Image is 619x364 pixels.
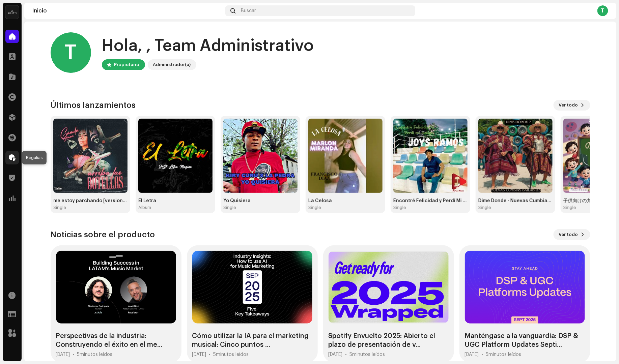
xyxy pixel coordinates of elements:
div: [DATE] [56,352,70,357]
div: • [209,352,211,357]
div: Album [138,205,151,210]
div: Yo Quisiera [223,198,298,204]
div: Single [478,205,491,210]
div: 5 [214,352,249,357]
img: 02a7c2d3-3c89-4098-b12f-2ff2945c95ee [5,5,19,19]
div: T [597,5,608,16]
div: Single [563,205,576,210]
div: [DATE] [329,352,343,357]
div: Cómo utilizar la IA para el marketing musical: Cinco puntos ... [192,332,312,349]
div: Dime Donde - Nuevas Cumbias Bailables [478,198,553,204]
span: Ver todo [559,228,578,241]
h3: Últimos lanzamientos [51,100,136,111]
span: minutos leídos [216,352,249,357]
div: Administrador(a) [153,61,191,69]
div: 5 [77,352,113,357]
div: Hola, , Team Administrativo [102,35,314,57]
img: b47ce3c5-2882-468a-8bd6-83f87e98cc54 [478,119,553,193]
div: [DATE] [192,352,206,357]
div: [DATE] [465,352,479,357]
span: minutos leídos [353,352,385,357]
div: Single [53,205,66,210]
div: Single [223,205,236,210]
div: Perspectivas de la industria: Construyendo el éxito en el me... [56,332,176,349]
img: e79286ca-aca3-45af-be1b-95157d8deda3 [223,119,298,193]
div: Single [308,205,321,210]
div: • [482,352,483,357]
div: T [51,32,91,73]
img: 0d185ade-e16b-4a3d-a714-73512d6fc496 [308,119,383,193]
div: Manténgase a la vanguardia: DSP & UGC Platform Updates Septi... [465,332,585,349]
div: me estoy parchando [version cumbia] [53,198,128,204]
img: 2334976c-d5c8-4d52-935e-a6dfe6251fd4 [138,119,213,193]
button: Ver todo [554,229,590,240]
div: 5 [486,352,522,357]
div: • [73,352,75,357]
div: Encontré Felicidad y Perdí Mi Amigo [393,198,468,204]
img: 4fdefaa2-45f5-42c1-976b-6640749bc7da [393,119,468,193]
span: minutos leídos [80,352,113,357]
div: La Celosa [308,198,383,204]
span: Buscar [241,8,256,13]
div: Propietario [114,61,140,69]
div: Spotify Envuelto 2025: Abierto el plazo de presentación de v... [329,332,449,349]
span: minutos leídos [489,352,522,357]
div: El Letra [138,198,213,204]
div: • [345,352,347,357]
div: Single [393,205,406,210]
div: Inicio [32,8,223,13]
button: Ver todo [554,100,590,111]
div: 5 [350,352,385,357]
h3: Noticias sobre el producto [51,229,155,240]
span: Ver todo [559,98,578,112]
img: 415a4c36-fec7-431f-8a2b-d17a09440650 [53,119,128,193]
